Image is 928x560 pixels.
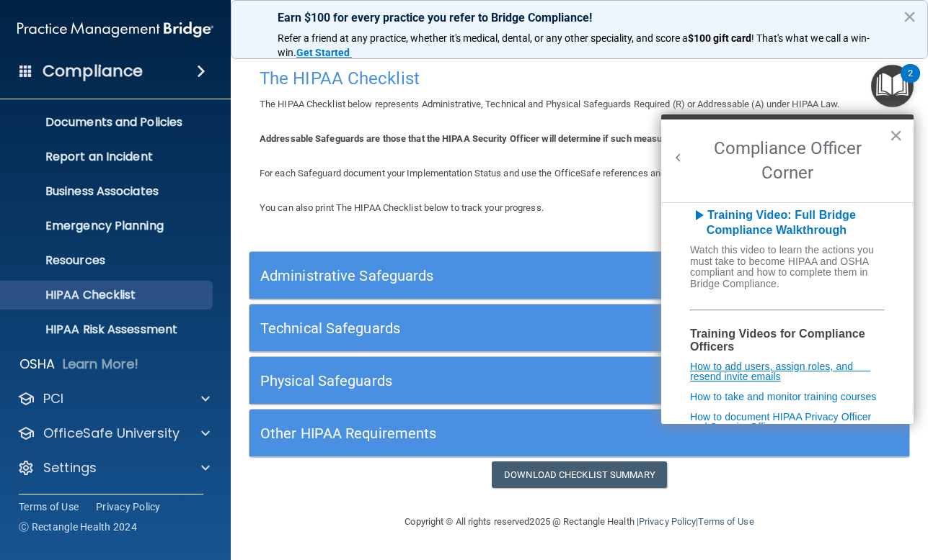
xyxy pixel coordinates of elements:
[260,69,899,88] h4: The HIPAA Checklist
[690,209,856,237] a: play_arrowTraining Video: Full Bridge Compliance Walkthrough
[9,253,206,268] p: Resources
[9,115,206,130] p: Documents and Policies
[260,202,544,213] span: You can also print The HIPAA Checklist below to track your progress.
[17,390,210,407] a: PCI
[698,516,754,527] a: Terms of Use
[96,500,161,514] a: Privacy Policy
[9,322,206,337] p: HIPAA Risk Assessment
[260,268,733,284] h5: Administrative Safeguards
[63,356,139,373] p: Learn More!
[260,168,880,179] span: For each Safeguard document your Implementation Status and use the OfficeSafe references and tool...
[19,520,137,534] span: Ⓒ Rectangle Health 2024
[661,114,914,424] div: Resource Center
[661,119,914,202] h2: Compliance Officer Corner
[903,5,916,28] button: Close
[690,207,707,224] i: play_arrow
[9,184,206,199] p: Business Associates
[43,61,143,81] h4: Compliance
[17,425,210,442] a: OfficeSafe University
[278,32,688,44] span: Refer a friend at any practice, whether it's medical, dental, or any other speciality, and score a
[260,133,857,144] b: Addressable Safeguards are those that the HIPAA Security Officer will determine if such measure i...
[43,459,97,477] p: Settings
[9,150,206,164] p: Report an Incident
[43,425,180,442] p: OfficeSafe University
[690,209,856,237] b: Training Video: Full Bridge Compliance Walkthrough
[278,11,881,24] p: Earn $100 for every practice you refer to Bridge Compliance!
[260,373,733,389] h5: Physical Safeguards
[260,320,733,336] h5: Technical Safeguards
[278,32,870,58] span: ! That's what we call a win-win.
[260,425,733,441] h5: Other HIPAA Requirements
[43,390,63,407] p: PCI
[296,47,352,58] a: Get Started
[871,65,914,107] button: Open Resource Center, 2 new notifications
[9,219,206,233] p: Emergency Planning
[690,391,876,402] a: How to take and monitor training courses
[661,245,914,293] h6: Watch this video to learn the actions you must take to become HIPAA and OSHA compliant and how to...
[296,47,350,58] strong: Get Started
[690,411,871,433] a: How to document HIPAA Privacy Officer and Security Officer
[688,32,751,44] strong: $100 gift card
[908,73,913,92] div: 2
[671,150,686,165] button: Back to Resource Center Home
[19,500,79,514] a: Terms of Use
[17,459,210,477] a: Settings
[17,15,213,44] img: PMB logo
[9,288,206,302] p: HIPAA Checklist
[889,124,903,147] button: Close
[317,499,843,545] div: Copyright © All rights reserved 2025 @ Rectangle Health | |
[639,516,696,527] a: Privacy Policy
[492,461,667,488] a: Download Checklist Summary
[19,356,56,373] p: OSHA
[690,361,870,382] a: How to add users, assign roles, and resend invite emails
[690,328,865,353] b: Training Videos for Compliance Officers
[260,99,840,109] span: The HIPAA Checklist below represents Administrative, Technical and Physical Safeguards Required (...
